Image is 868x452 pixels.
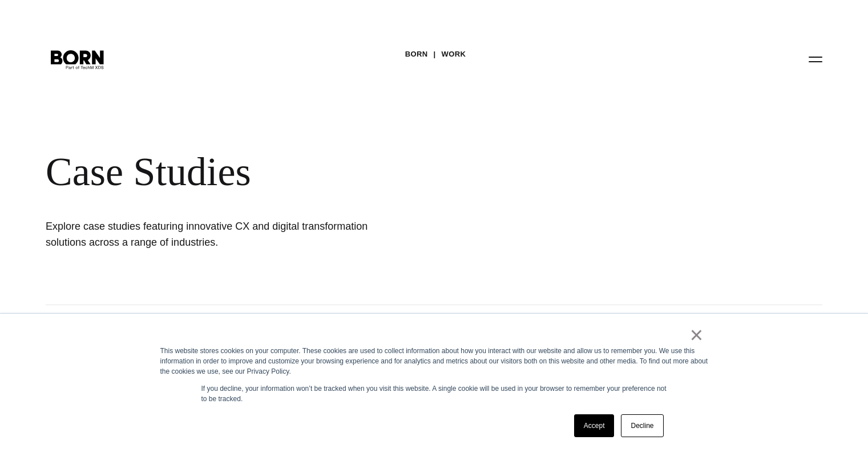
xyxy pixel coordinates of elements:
[802,47,829,71] button: Open
[46,218,388,250] h1: Explore case studies featuring innovative CX and digital transformation solutions across a range ...
[46,149,696,195] div: Case Studies
[160,346,708,377] div: This website stores cookies on your computer. These cookies are used to collect information about...
[442,46,466,63] a: Work
[574,414,615,437] a: Accept
[690,330,704,340] a: ×
[201,383,667,404] p: If you decline, your information won’t be tracked when you visit this website. A single cookie wi...
[621,414,663,437] a: Decline
[405,46,428,63] a: BORN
